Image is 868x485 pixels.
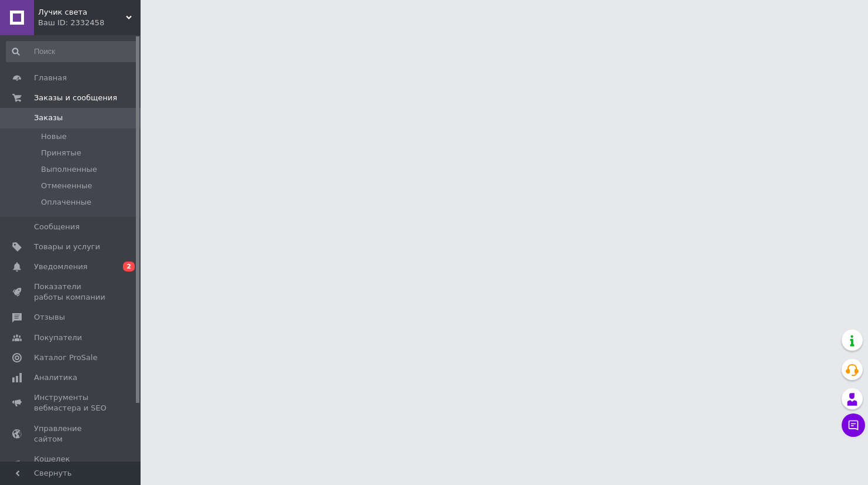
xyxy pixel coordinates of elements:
[41,181,92,191] span: Отмененные
[6,41,138,62] input: Поиск
[41,148,81,158] span: Принятые
[34,454,108,475] span: Кошелек компании
[34,372,77,383] span: Аналитика
[41,197,91,208] span: Оплаченные
[34,73,67,83] span: Главная
[41,131,67,142] span: Новые
[34,242,100,252] span: Товары и услуги
[34,423,108,445] span: Управление сайтом
[34,352,97,363] span: Каталог ProSale
[38,18,141,28] div: Ваш ID: 2332458
[34,281,108,303] span: Показатели работы компании
[34,312,65,323] span: Отзывы
[34,93,117,103] span: Заказы и сообщения
[34,392,108,413] span: Инструменты вебмастера и SEO
[41,164,97,175] span: Выполненные
[34,333,82,343] span: Покупатели
[34,262,87,272] span: Уведомления
[34,222,80,232] span: Сообщения
[34,113,63,123] span: Заказы
[842,413,865,437] button: Чат с покупателем
[123,262,135,272] span: 2
[38,7,126,18] span: Лучик света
